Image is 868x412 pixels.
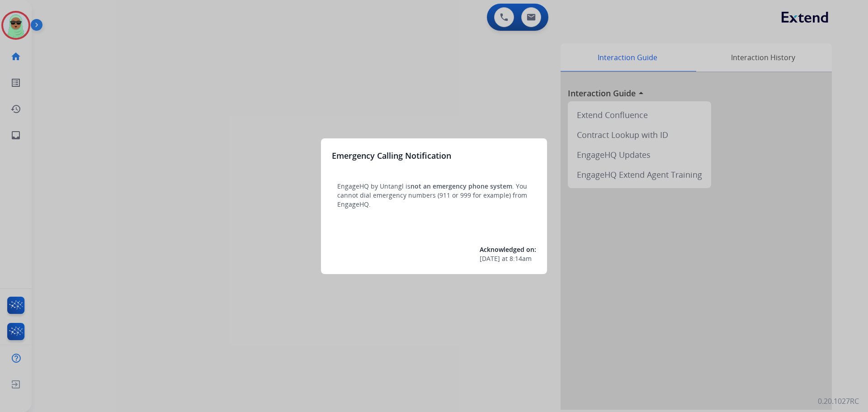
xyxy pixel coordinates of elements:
[480,254,536,263] div: at
[480,245,536,254] span: Acknowledged on:
[337,182,531,209] p: EngageHQ by Untangl is . You cannot dial emergency numbers (911 or 999 for example) from EngageHQ.
[480,254,500,263] span: [DATE]
[410,182,512,190] span: not an emergency phone system
[818,396,859,407] p: 0.20.1027RC
[509,254,532,263] span: 8:14am
[332,149,451,162] h3: Emergency Calling Notification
